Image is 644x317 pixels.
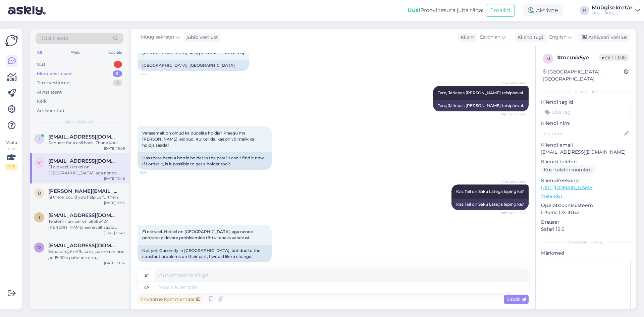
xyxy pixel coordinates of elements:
p: Kliendi email [541,142,631,149]
div: [GEOGRAPHIC_DATA], [GEOGRAPHIC_DATA] [543,68,624,83]
span: Otsi kliente [42,35,68,42]
p: Safari 18.6 [541,226,631,233]
div: et [145,270,149,281]
span: Nähtud ✓ 13:47 [500,210,527,215]
a: MüügisekretärSaku Läte OÜ [592,5,640,16]
div: Aktiivne [523,4,563,16]
span: Estonian [480,34,500,41]
div: [DATE] 12:40 [104,230,125,235]
div: M [580,6,589,15]
p: Operatsioonisüsteem [541,202,631,209]
div: Klient [458,34,474,41]
span: b [38,191,41,196]
span: t [38,215,41,220]
div: Saku Läte OÜ [592,10,633,16]
p: Vaata edasi ... [541,193,631,199]
div: en [144,281,150,293]
div: Telefoni number on 58585424 [PERSON_NAME] eelnevalt saata sõnum, siis tean kas kõnele vastata või... [48,218,125,230]
span: Viirelind@gmail.com [48,158,118,164]
div: All [36,48,43,57]
div: [DATE] 15:46 [104,176,125,181]
div: # mcuxk5ye [557,54,599,62]
div: [PERSON_NAME] [541,240,631,246]
div: Kliendi info [541,89,631,95]
div: [DATE] 10:56 [104,261,125,266]
span: 15:46 [140,263,165,268]
div: Privaatne kommentaar [138,295,203,304]
div: Uus [37,61,45,68]
span: Müügisekretär [501,81,527,86]
div: Küsi telefoninumbrit [541,165,595,174]
p: iPhone OS 18.6.2 [541,209,631,216]
div: Здравствуйте! Заказы, размещенные до 15:00 в рабочие дни, выполняются в течение 1-3 рабочих дней.... [48,249,125,261]
div: Has there been a bottle holder in the past? I can't find it now. If I order it, is it possible to... [138,152,272,170]
span: i [39,136,40,141]
div: Klienditugi [515,34,543,41]
span: Müügisekretär [501,179,527,184]
span: du@arttek.ee [48,243,118,249]
span: Ei ole veel. Hetkel on [GEOGRAPHIC_DATA], aga nende poolsete pidevate probleemide tõttu tahaks va... [142,229,254,240]
div: AI Assistent [37,89,62,96]
span: Müügisekretär [141,34,175,41]
a: [URL][DOMAIN_NAME] [541,184,594,191]
div: Tiimi vestlused [37,80,70,86]
span: Varasemalt on olnud ka pudelite hoidja? Praegu ma [PERSON_NAME] leidnud. Kui tellida, kas on võim... [142,130,255,148]
span: tiinamartinfeld@gmail.com [48,212,118,218]
span: 12:29 [140,71,165,76]
div: Kõik [37,98,47,105]
div: Arhiveeritud [37,107,64,114]
img: Askly Logo [5,34,18,47]
span: V [38,160,41,165]
div: [DATE] 16:06 [104,146,125,151]
div: [DATE] 13:05 [104,200,125,205]
div: Vaata siia [5,140,17,170]
p: Kliendi tag'id [541,99,631,106]
span: Nähtud ✓ 12:45 [500,112,527,117]
div: 1 [114,61,122,68]
div: 5 [113,80,122,86]
div: Socials [107,48,123,57]
span: Offline [599,54,629,61]
div: 5 [113,70,122,77]
span: m [546,56,550,61]
div: Not yet. Currently in [GEOGRAPHIC_DATA], but due to the constant problems on their part, I would ... [138,245,272,262]
span: d [38,245,41,250]
div: [GEOGRAPHIC_DATA], [GEOGRAPHIC_DATA] [138,60,249,71]
div: Tere, Järlepas [PERSON_NAME] teisipäeval. [433,100,529,111]
div: Web [69,48,81,57]
input: Lisa nimi [541,130,623,137]
input: Lisa tag [541,107,631,117]
p: Märkmed [541,250,631,257]
div: Proovi tasuta juba täna: [408,6,483,14]
div: Minu vestlused [37,70,72,77]
span: Kas Teil on Saku Lätega leping ka? [456,189,524,194]
span: benjamin.dieleman@supermart.shopping [48,188,118,194]
div: juhib vestlust [184,34,218,41]
div: hi there, could you help us further? [48,194,125,200]
b: Uus! [408,7,420,13]
div: Kas Teil on Saku Lätega leping ka? [451,199,529,210]
div: 1 / 3 [5,164,17,170]
div: Ei ole veel. Hetkel on [GEOGRAPHIC_DATA], aga nende poolsete pidevate probleemide tõttu tahaks va... [48,164,125,176]
span: English [549,34,567,41]
p: Kliendi telefon [541,158,631,165]
span: Tere, Järlepas [PERSON_NAME] teisipäeval. [438,90,524,95]
span: Saada [506,296,526,302]
div: Request for a call back. Thank you! [48,140,125,146]
span: invoice@hydeandassociates.com [48,134,118,140]
div: Müügisekretär [592,5,633,10]
p: [EMAIL_ADDRESS][DOMAIN_NAME] [541,149,631,156]
p: Kliendi nimi [541,120,631,127]
div: Arhiveeri vestlus [578,33,630,42]
p: Brauser [541,219,631,226]
span: Minu vestlused [64,119,95,125]
span: 13:31 [140,170,165,175]
p: Klienditeekond [541,177,631,184]
button: Emailid [486,4,515,17]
